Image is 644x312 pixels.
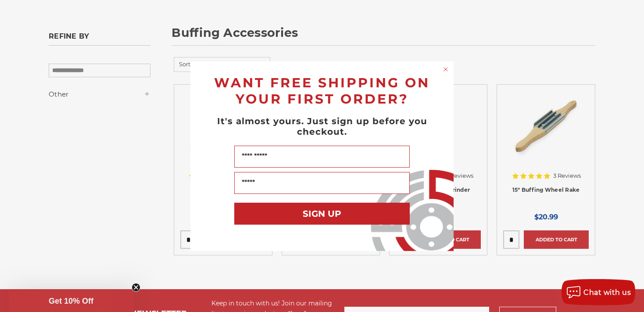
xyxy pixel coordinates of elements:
button: SIGN UP [234,203,410,225]
button: Chat with us [562,279,635,305]
button: Close dialog [441,65,450,74]
span: It's almost yours. Just sign up before you checkout. [217,116,427,137]
span: Chat with us [583,288,631,297]
span: WANT FREE SHIPPING ON YOUR FIRST ORDER? [214,75,430,107]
